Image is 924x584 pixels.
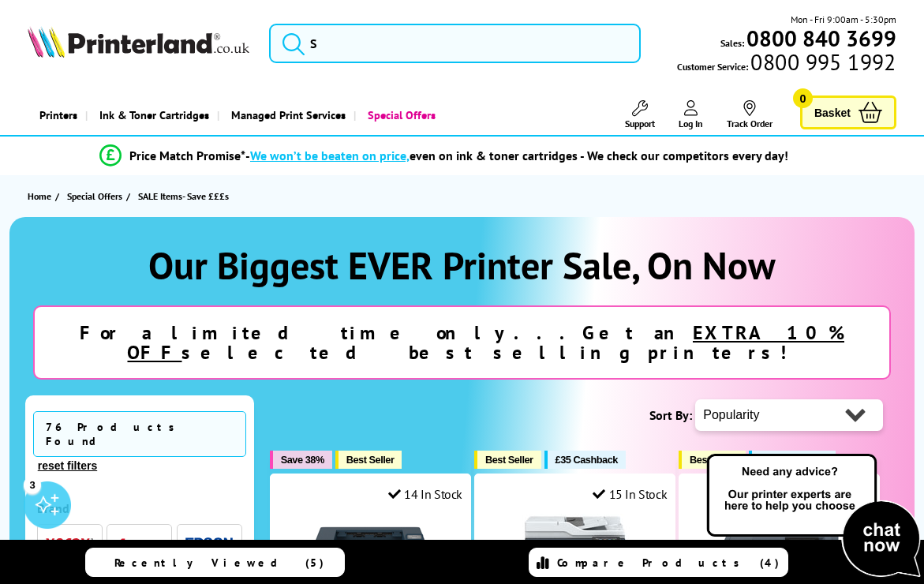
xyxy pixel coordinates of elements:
[593,486,667,502] div: 15 In Stock
[679,100,703,129] a: Log In
[727,100,772,129] a: Track Order
[28,26,249,61] a: Printerland Logo
[111,533,168,554] button: Kyocera
[814,102,851,123] span: Basket
[791,12,896,27] span: Mon - Fri 9:00am - 5:30pm
[127,320,844,365] u: EXTRA 10% OFF
[99,95,209,135] span: Ink & Toner Cartridges
[793,88,813,108] span: 0
[690,454,738,466] span: Best Seller
[703,451,924,581] img: Open Live Chat window
[474,451,541,469] button: Best Seller
[388,486,462,502] div: 14 In Stock
[28,188,55,204] a: Home
[8,142,880,170] li: modal_Promise
[28,26,249,58] img: Printerland Logo
[114,556,324,570] span: Recently Viewed (5)
[649,407,692,423] span: Sort By:
[217,95,354,135] a: Managed Print Services
[679,118,703,129] span: Log In
[67,188,122,204] span: Special Offers
[748,54,896,69] span: 0800 995 1992
[37,500,242,516] div: Brand
[679,451,746,469] button: Best Seller
[269,24,641,63] input: S
[185,537,233,549] img: Epson
[556,454,618,466] span: £35 Cashback
[346,454,395,466] span: Best Seller
[33,411,246,457] span: 76 Products Found
[557,556,780,570] span: Compare Products (4)
[80,320,844,365] strong: For a limited time only...Get an selected best selling printers!
[138,190,229,202] span: SALE Items- Save £££s
[33,459,102,473] button: reset filters
[250,148,410,163] span: We won’t be beaten on price,
[746,24,896,53] b: 0800 840 3699
[335,451,402,469] button: Best Seller
[28,95,85,135] a: Printers
[116,537,163,549] img: Kyocera
[720,36,744,51] span: Sales:
[270,451,332,469] button: Save 38%
[24,476,41,493] div: 3
[281,454,324,466] span: Save 38%
[544,451,626,469] button: £35 Cashback
[25,241,900,290] h1: Our Biggest EVER Printer Sale, On Now
[46,537,93,548] img: Xerox
[85,548,345,577] a: Recently Viewed (5)
[625,118,655,129] span: Support
[625,100,655,129] a: Support
[85,95,217,135] a: Ink & Toner Cartridges
[485,454,533,466] span: Best Seller
[41,533,98,554] button: Xerox
[181,533,238,554] button: Epson
[800,95,896,129] a: Basket 0
[354,95,443,135] a: Special Offers
[245,148,788,163] div: - even on ink & toner cartridges - We check our competitors every day!
[129,148,245,163] span: Price Match Promise*
[67,188,126,204] a: Special Offers
[744,31,896,46] a: 0800 840 3699
[529,548,788,577] a: Compare Products (4)
[677,54,896,74] span: Customer Service:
